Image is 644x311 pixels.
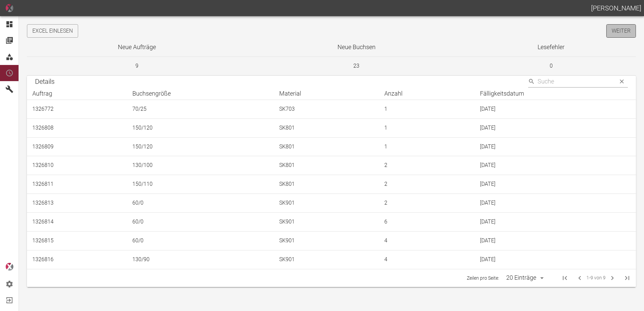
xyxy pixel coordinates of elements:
td: [DATE] [475,100,636,118]
a: Weiter [606,24,636,38]
td: SK901 [274,250,379,269]
img: icon [5,4,13,12]
td: SK801 [274,137,379,156]
td: 1326816 [27,250,127,269]
td: SK801 [274,118,379,137]
td: 150/110 [127,175,274,194]
td: 1326810 [27,156,127,175]
td: 1326808 [27,118,127,137]
td: 130/90 [127,250,274,269]
td: SK801 [274,175,379,194]
td: 23 [247,57,466,76]
span: Material [279,90,310,98]
td: 1 [379,137,475,156]
span: Vorherige Seite [573,271,586,285]
td: 2 [379,194,475,213]
td: 1326772 [27,100,127,118]
td: 0 [466,57,636,76]
div: Fälligkeitsdatum [480,90,631,98]
td: [DATE] [475,156,636,175]
td: 1 [379,118,475,137]
td: 4 [379,231,475,250]
td: SK901 [274,231,379,250]
h6: Details [35,76,55,87]
span: Anzahl [384,90,411,98]
td: 1326815 [27,231,127,250]
td: 9 [27,57,247,76]
th: Neue Aufträge [27,38,247,57]
span: Auftrag [32,90,61,98]
span: Erste Seite [557,270,573,286]
input: Search [538,76,613,88]
td: 2 [379,156,475,175]
td: SK901 [274,194,379,213]
div: 20 Einträge [502,272,546,284]
svg: Suche [528,78,535,85]
td: [DATE] [475,231,636,250]
th: Neue Buchsen [247,38,466,57]
div: Buchsengröße [132,90,268,98]
h1: [PERSON_NAME] [591,3,641,13]
td: 60/0 [127,194,274,213]
td: [DATE] [475,213,636,232]
span: 1-9 von 9 [586,274,606,282]
td: 4 [379,250,475,269]
div: 20 Einträge [505,273,538,282]
div: Auftrag [32,90,122,98]
td: 60/0 [127,231,274,250]
td: [DATE] [475,250,636,269]
td: 6 [379,213,475,232]
td: [DATE] [475,194,636,213]
td: 1326813 [27,194,127,213]
td: 150/120 [127,137,274,156]
td: 1326809 [27,137,127,156]
td: [DATE] [475,118,636,137]
img: logo [5,263,13,271]
th: Lesefehler [466,38,636,57]
td: SK801 [274,156,379,175]
p: Zeilen pro Seite: [467,275,499,281]
td: 150/120 [127,118,274,137]
span: Fälligkeitsdatum [480,90,533,98]
div: Anzahl [384,90,469,98]
span: Letzte Seite [619,270,635,286]
button: Excel einlesen [27,24,78,38]
td: SK901 [274,213,379,232]
span: Nächste Seite [606,271,619,285]
div: Material [279,90,374,98]
span: Buchsengröße [132,90,180,98]
td: SK703 [274,100,379,118]
td: 130/100 [127,156,274,175]
td: 60/0 [127,213,274,232]
td: [DATE] [475,137,636,156]
td: 1 [379,100,475,118]
td: 1326814 [27,213,127,232]
td: 70/25 [127,100,274,118]
td: 2 [379,175,475,194]
td: [DATE] [475,175,636,194]
td: 1326811 [27,175,127,194]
